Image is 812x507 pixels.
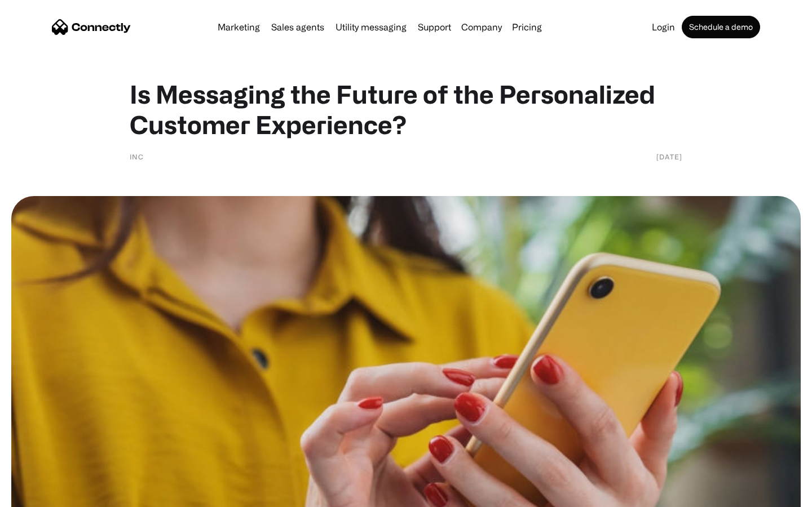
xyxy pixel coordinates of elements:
[331,23,411,32] a: Utility messaging
[130,79,682,140] h1: Is Messaging the Future of the Personalized Customer Experience?
[656,151,682,162] div: [DATE]
[507,23,546,32] a: Pricing
[213,23,264,32] a: Marketing
[130,151,144,162] div: Inc
[682,16,760,38] a: Schedule a demo
[647,23,679,32] a: Login
[413,23,456,32] a: Support
[267,23,329,32] a: Sales agents
[11,487,68,503] aside: Language selected: English
[23,487,68,503] ul: Language list
[461,19,502,35] div: Company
